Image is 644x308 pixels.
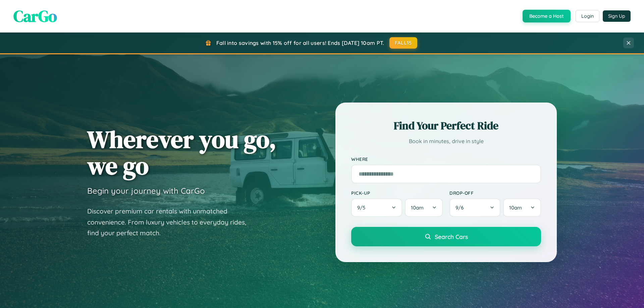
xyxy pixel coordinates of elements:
[351,227,541,246] button: Search Cars
[87,186,205,196] h3: Begin your journey with CarGo
[351,190,443,196] label: Pick-up
[411,204,424,211] span: 10am
[455,204,467,211] span: 9 / 6
[449,190,541,196] label: Drop-off
[13,5,57,27] span: CarGo
[87,206,255,239] p: Discover premium car rentals with unmatched convenience. From luxury vehicles to everyday rides, ...
[449,198,500,217] button: 9/6
[523,10,571,22] button: Become a Host
[351,136,541,146] p: Book in minutes, drive in style
[389,37,418,49] button: FALL15
[509,204,522,211] span: 10am
[503,198,541,217] button: 10am
[603,10,631,22] button: Sign Up
[576,10,599,22] button: Login
[351,156,541,162] label: Where
[351,198,402,217] button: 9/5
[435,233,468,240] span: Search Cars
[216,40,384,46] span: Fall into savings with 15% off for all users! Ends [DATE] 10am PT.
[405,198,443,217] button: 10am
[351,118,541,133] h2: Find Your Perfect Ride
[357,204,369,211] span: 9 / 5
[87,126,276,179] h1: Wherever you go, we go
